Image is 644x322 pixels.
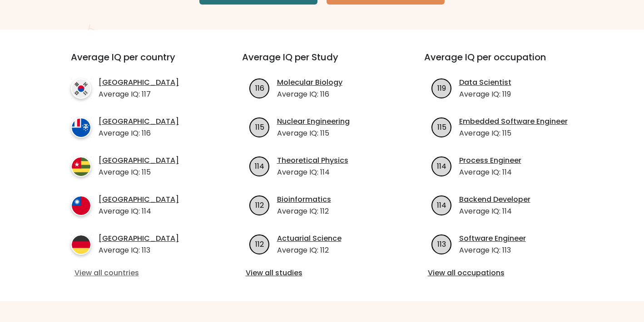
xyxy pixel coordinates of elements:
a: Actuarial Science [277,233,342,244]
img: country [71,234,91,255]
a: Bioinformatics [277,194,331,205]
a: [GEOGRAPHIC_DATA] [99,194,179,205]
a: View all studies [246,268,399,278]
p: Average IQ: 115 [277,128,350,139]
a: [GEOGRAPHIC_DATA] [99,116,179,127]
a: Molecular Biology [277,77,342,88]
a: View all countries [74,268,206,278]
img: country [71,78,91,99]
a: Embedded Software Engineer [459,116,568,127]
text: 112 [255,200,264,210]
text: 113 [437,239,446,249]
p: Average IQ: 113 [459,245,526,256]
text: 119 [437,83,446,93]
p: Average IQ: 115 [459,128,568,139]
a: [GEOGRAPHIC_DATA] [99,233,179,244]
a: View all occupations [428,268,581,278]
text: 116 [255,83,264,93]
a: [GEOGRAPHIC_DATA] [99,77,179,88]
p: Average IQ: 116 [99,128,179,139]
p: Average IQ: 114 [99,206,179,217]
text: 114 [255,161,264,171]
p: Average IQ: 112 [277,206,331,217]
a: Software Engineer [459,233,526,244]
img: country [71,117,91,138]
p: Average IQ: 115 [99,167,179,178]
text: 112 [255,239,264,249]
h3: Average IQ per occupation [424,52,585,73]
text: 114 [437,161,446,171]
p: Average IQ: 119 [459,89,511,100]
a: Theoretical Physics [277,155,348,166]
a: Backend Developer [459,194,530,205]
img: country [71,156,91,177]
p: Average IQ: 117 [99,89,179,100]
a: [GEOGRAPHIC_DATA] [99,155,179,166]
p: Average IQ: 113 [99,245,179,256]
text: 114 [437,200,446,210]
a: Nuclear Engineering [277,116,350,127]
p: Average IQ: 116 [277,89,342,100]
p: Average IQ: 112 [277,245,342,256]
h3: Average IQ per Study [242,52,402,73]
a: Data Scientist [459,77,511,88]
text: 115 [437,122,446,132]
p: Average IQ: 114 [277,167,348,178]
p: Average IQ: 114 [459,167,521,178]
text: 115 [255,122,264,132]
img: country [71,195,91,216]
a: Process Engineer [459,155,521,166]
p: Average IQ: 114 [459,206,530,217]
h3: Average IQ per country [71,52,209,73]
